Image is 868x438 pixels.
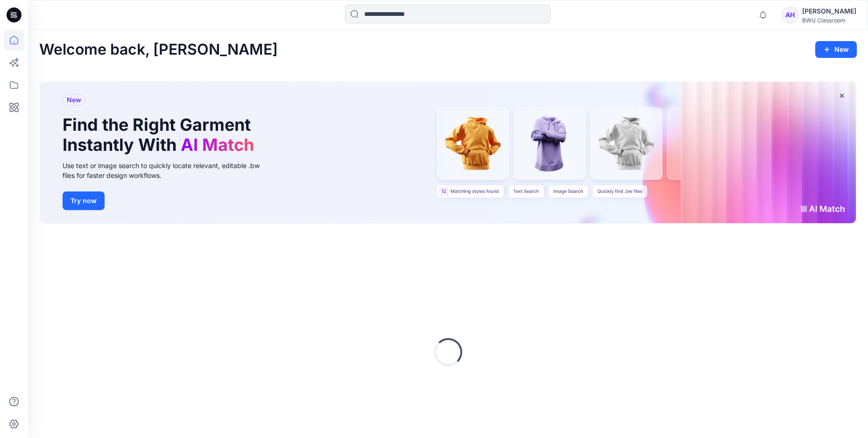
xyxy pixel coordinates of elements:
[63,161,273,180] div: Use text or image search to quickly locate relevant, editable .bw files for faster design workflows.
[39,41,278,58] h2: Welcome back, [PERSON_NAME]
[802,6,856,17] div: [PERSON_NAME]
[815,41,857,58] button: New
[181,134,254,155] span: AI Match
[802,17,856,24] div: BWU Classroom
[67,94,81,106] span: New
[63,115,259,155] h1: Find the Right Garment Instantly With
[63,191,105,210] button: Try now
[782,7,798,23] div: AH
